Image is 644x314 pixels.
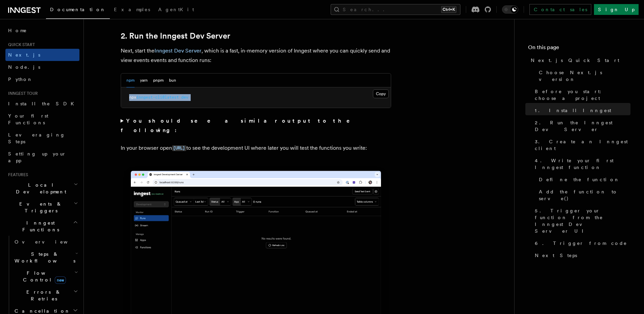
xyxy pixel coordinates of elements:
[5,61,79,73] a: Node.js
[5,42,35,47] span: Quick start
[535,252,577,259] span: Next Steps
[110,2,154,18] a: Examples
[154,47,201,54] a: Inngest Dev Server
[169,74,176,87] button: bun
[532,135,630,154] a: 3. Create an Inngest client
[154,2,198,18] a: AgentKit
[121,116,391,135] summary: You should see a similar output to the following:
[535,107,611,114] span: 1. Install Inngest
[126,74,135,87] button: npm
[140,74,148,87] button: yarn
[181,95,188,100] span: dev
[5,49,79,61] a: Next.js
[5,219,73,233] span: Inngest Functions
[5,179,79,198] button: Local Development
[12,248,79,267] button: Steps & Workflows
[121,143,391,153] p: In your browser open to see the development UI where later you will test the functions you write:
[12,289,73,302] span: Errors & Retries
[5,217,79,236] button: Inngest Functions
[158,7,194,12] span: AgentKit
[12,270,74,283] span: Flow Control
[373,89,389,98] button: Copy
[532,117,630,135] a: 2. Run the Inngest Dev Server
[50,7,106,12] span: Documentation
[5,201,74,214] span: Events & Triggers
[8,101,78,106] span: Install the SDK
[121,31,230,41] a: 2. Run the Inngest Dev Server
[55,276,66,284] span: new
[5,148,79,167] a: Setting up your app
[8,64,40,70] span: Node.js
[532,205,630,237] a: 5. Trigger your function from the Inngest Dev Server UI
[539,69,630,83] span: Choose Next.js version
[172,145,186,151] code: [URL]
[8,132,65,144] span: Leveraging Steps
[539,188,630,202] span: Add the function to serve()
[5,24,79,37] a: Home
[5,110,79,129] a: Your first Functions
[5,198,79,217] button: Events & Triggers
[594,4,639,15] a: Sign Up
[8,77,33,82] span: Python
[536,173,630,186] a: Define the function
[531,57,619,64] span: Next.js Quick Start
[129,95,136,100] span: npx
[12,286,79,305] button: Errors & Retries
[5,91,38,96] span: Inngest tour
[532,154,630,173] a: 4. Write your first Inngest function
[8,113,48,125] span: Your first Functions
[15,239,84,245] span: Overview
[5,172,28,177] span: Features
[535,207,630,234] span: 5. Trigger your function from the Inngest Dev Server UI
[539,176,620,183] span: Define the function
[12,236,79,248] a: Overview
[535,119,630,133] span: 2. Run the Inngest Dev Server
[136,95,179,100] span: inngest-cli@latest
[536,66,630,85] a: Choose Next.js version
[502,5,518,14] button: Toggle dark mode
[535,157,630,171] span: 4. Write your first Inngest function
[528,54,630,66] a: Next.js Quick Start
[12,251,75,264] span: Steps & Workflows
[331,4,460,15] button: Search...Ctrl+K
[5,98,79,110] a: Install the SDK
[121,46,391,65] p: Next, start the , which is a fast, in-memory version of Inngest where you can quickly send and vi...
[8,52,40,58] span: Next.js
[535,138,630,152] span: 3. Create an Inngest client
[153,74,164,87] button: pnpm
[114,7,150,12] span: Examples
[172,145,186,151] a: [URL]
[5,129,79,148] a: Leveraging Steps
[536,186,630,205] a: Add the function to serve()
[8,27,27,34] span: Home
[12,267,79,286] button: Flow Controlnew
[46,2,110,19] a: Documentation
[8,151,66,163] span: Setting up your app
[528,43,630,54] h4: On this page
[121,118,360,133] strong: You should see a similar output to the following:
[5,73,79,85] a: Python
[532,237,630,249] a: 6. Trigger from code
[532,104,630,117] a: 1. Install Inngest
[529,4,591,15] a: Contact sales
[532,85,630,104] a: Before you start: choose a project
[532,249,630,261] a: Next Steps
[535,240,627,247] span: 6. Trigger from code
[535,88,630,102] span: Before you start: choose a project
[441,6,456,13] kbd: Ctrl+K
[5,182,74,195] span: Local Development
